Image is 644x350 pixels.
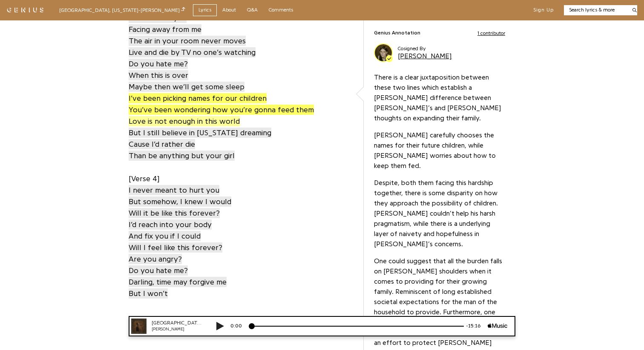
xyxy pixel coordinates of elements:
[533,7,554,14] button: Sign Up
[477,29,505,37] button: 1 contributor
[193,4,217,16] a: Lyrics
[119,0,127,7] img: iconc.png
[129,58,188,69] a: Do you hate me?
[30,3,81,11] div: [GEOGRAPHIC_DATA], [US_STATE]
[564,6,627,14] input: Search lyrics & more
[129,254,182,264] span: Are you angry?
[398,46,452,51] div: Cosigned By
[129,276,227,299] a: Darling, time may forgive meBut I won’t
[1,1,8,8] img: consumer-privacy-logo.png
[30,10,81,17] div: [PERSON_NAME]
[129,265,188,276] span: Do you hate me?
[241,4,263,16] a: Q&A
[129,242,222,253] a: Will I feel like this forever?
[129,92,314,115] a: I’ve been picking names for our childrenYou’ve been wondering how you’re gonna feed them
[129,138,235,161] a: Cause I’d rather dieThan be anything but your girl
[129,139,235,161] span: Cause I’d rather die Than be anything but your girl
[342,6,366,14] div: -15:16
[59,6,185,14] div: [GEOGRAPHIC_DATA], [US_STATE] - [PERSON_NAME]
[129,35,246,46] a: The air in your room never moves
[263,4,299,16] a: Comments
[121,0,127,6] img: adc.png
[129,253,182,265] a: Are you angry?
[129,128,271,138] span: But I still believe in [US_STATE] dreaming
[129,12,201,35] a: Or did I hold youFacing away from me
[129,46,256,58] a: Live and die by TV no one’s watching
[129,116,240,126] span: Love is not enough in this world
[129,208,220,241] span: Will it be like this forever? I’d reach into your body And fix you if I could
[129,59,188,69] span: Do you hate me?
[120,1,127,8] img: consumer-privacy-logo.png
[374,178,505,249] p: Despite, both them facing this hardship together, there is some disparity on how they approach th...
[374,72,505,123] p: There is a clear juxtaposition between these two lines which establish a [PERSON_NAME] difference...
[129,185,231,207] span: I never meant to hurt you But somehow, I knew I would
[398,53,452,60] div: [PERSON_NAME]
[129,93,314,115] span: I’ve been picking names for our children You’ve been wondering how you’re gonna feed them
[119,1,128,8] a: Privacy Notification
[129,36,246,46] span: The air in your room never moves
[129,127,271,138] a: But I still believe in [US_STATE] dreaming
[129,70,244,92] span: When this is over Maybe then we’ll get some sleep
[129,277,227,299] span: Darling, time may forgive me But I won’t
[9,3,25,18] img: 72x72bb.jpg
[217,4,241,16] a: About
[374,130,505,171] p: [PERSON_NAME] carefully chooses the names for their future children, while [PERSON_NAME] worries ...
[129,69,244,92] a: When this is overMaybe then we’ll get some sleep
[129,242,222,253] span: Will I feel like this forever?
[129,207,220,242] a: Will it be like this forever?I’d reach into your bodyAnd fix you if I could
[129,184,231,207] a: I never meant to hurt youBut somehow, I knew I would
[374,29,420,37] span: Genius Annotation
[129,115,240,127] a: Love is not enough in this world
[129,265,188,276] a: Do you hate me?
[374,43,452,62] a: Cosigned By[PERSON_NAME]
[129,47,256,57] span: Live and die by TV no one’s watching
